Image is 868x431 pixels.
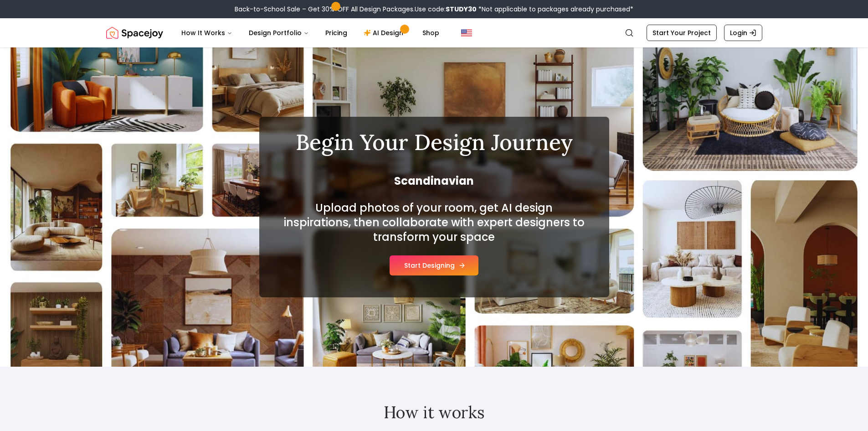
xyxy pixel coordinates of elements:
img: Spacejoy Logo [106,24,163,42]
h1: Begin Your Design Journey [281,131,587,153]
a: AI Design [356,24,413,42]
h2: How it works [157,403,711,421]
span: Scandinavian [281,174,587,188]
img: United States [461,27,472,38]
a: Shop [415,24,447,42]
b: STUDY30 [446,5,477,14]
button: Design Portfolio [241,24,316,42]
button: How It Works [174,24,240,42]
a: Login [724,25,762,41]
span: *Not applicable to packages already purchased* [477,5,633,14]
nav: Global [106,18,762,47]
div: Back-to-School Sale – Get 30% OFF All Design Packages. [235,5,633,14]
a: Start Your Project [647,25,717,41]
a: Spacejoy [106,24,163,42]
button: Start Designing [390,255,478,275]
a: Pricing [318,24,354,42]
span: Use code: [415,5,477,14]
nav: Main [174,24,447,42]
h2: Upload photos of your room, get AI design inspirations, then collaborate with expert designers to... [281,201,587,244]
